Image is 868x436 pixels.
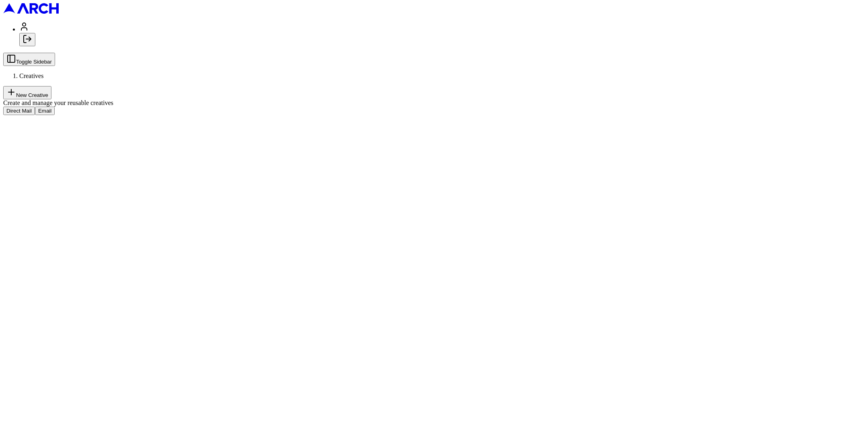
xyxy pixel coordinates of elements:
button: Toggle Sidebar [3,53,55,66]
button: Direct Mail [3,107,35,115]
button: Email [35,107,55,115]
button: Log out [19,33,35,46]
span: Creatives [19,72,43,79]
nav: breadcrumb [3,72,865,80]
span: Toggle Sidebar [16,59,52,65]
button: New Creative [3,86,51,99]
div: Create and manage your reusable creatives [3,99,865,107]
